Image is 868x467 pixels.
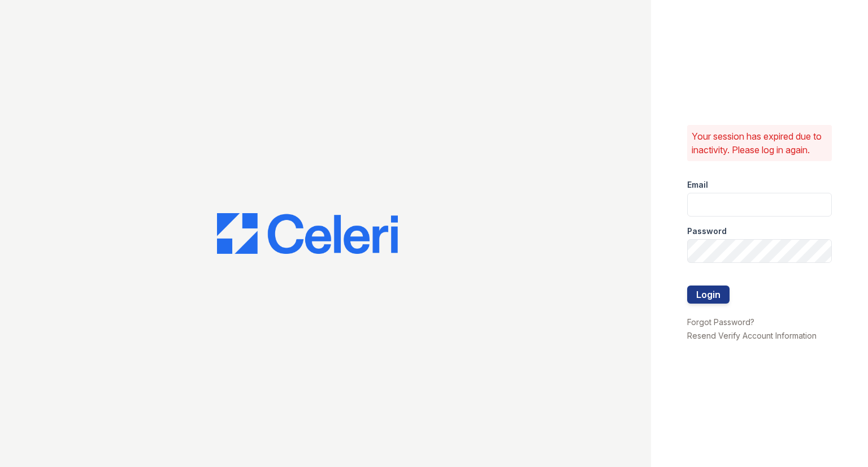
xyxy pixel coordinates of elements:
p: Your session has expired due to inactivity. Please log in again. [692,129,827,157]
a: Forgot Password? [687,317,754,327]
button: Login [687,286,730,304]
img: CE_Logo_Blue-a8612792a0a2168367f1c8372b55b34899dd931a85d93a1a3d3e32e68fde9ad4.png [217,213,398,254]
label: Email [687,179,708,191]
a: Resend Verify Account Information [687,331,817,340]
label: Password [687,226,727,237]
